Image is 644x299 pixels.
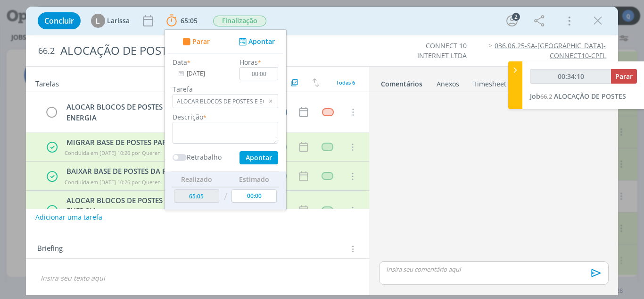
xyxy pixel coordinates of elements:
button: LLarissa [91,14,130,28]
label: Data [173,57,187,67]
label: Horas [239,57,258,67]
span: Concluída em [DATE] 10:26 por Queren [65,179,161,186]
a: Timesheet [473,75,507,89]
td: / [221,187,229,206]
ul: 65:05 [164,29,287,210]
span: Larissa [107,17,130,24]
span: Parar [615,72,633,81]
label: Descrição [173,112,203,122]
span: 65:05 [181,16,198,25]
span: ALOCAÇÃO DE POSTES [554,92,626,101]
button: 65:05 [164,13,200,28]
input: Data [173,67,231,80]
div: ALOCAÇÃO DE POSTES [57,39,365,62]
a: CONNECT 10 INTERNET LTDA [417,41,467,60]
label: Retrabalho [187,152,222,162]
div: ALOCAR BLOCOS DE POSTES E EQUIPAMENTOS DA CIA DE ENERGIA [63,195,266,216]
span: Concluída em [DATE] 10:26 por Queren [65,149,161,156]
button: Apontar [236,37,275,47]
div: MIGRAR BASE DE POSTES PARA O MUB CONFECCIONADO [63,137,266,148]
span: Briefing [37,243,63,255]
div: ALOCAR BLOCOS DE POSTES E EQUIPAMENTOS DA CIA DE ENERGIA [63,101,267,123]
a: 036.06.25-SA-[GEOGRAPHIC_DATA]-CONNECT10-CPFL [495,41,606,60]
button: 2 [504,13,520,28]
th: Realizado [172,171,222,187]
div: L [91,14,105,28]
div: Anexos [437,79,459,89]
div: BAIXAR BASE DE POSTES DA REGIÃO DO PROJETO [63,166,266,177]
img: arrow-down-up.svg [313,78,319,87]
button: Parar [611,69,637,84]
span: Tarefas [35,77,59,88]
button: Finalização [213,15,267,27]
button: Adicionar uma tarefa [35,209,103,226]
button: Concluir [38,12,81,29]
span: Finalização [213,16,266,26]
span: 66.2 [540,92,552,101]
a: Job66.2ALOCAÇÃO DE POSTES [530,92,626,101]
a: Comentários [380,75,423,89]
span: Parar [192,38,209,45]
div: 2 [512,13,520,21]
button: Parar [180,37,210,47]
label: Tarefa [173,84,278,94]
span: 66.2 [38,46,55,56]
span: Todas 6 [336,79,355,86]
th: Estimado [229,171,279,187]
span: Concluir [44,17,74,25]
button: Apontar [239,151,278,164]
div: dialog [26,7,619,295]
